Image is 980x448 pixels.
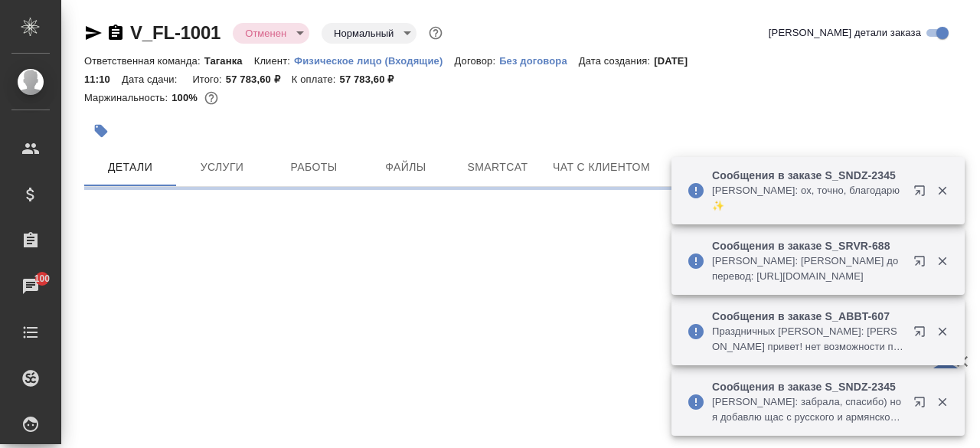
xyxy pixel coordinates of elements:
p: [PERSON_NAME]: забрала, спасибо) но я добавлю щас с русского и армянского языков) [712,394,903,425]
button: Нормальный [329,27,398,40]
span: 100 [25,271,60,286]
p: Физическое лицо (Входящие) [294,55,455,67]
span: Файлы [369,158,443,177]
p: Договор: [454,55,499,67]
button: Открыть в новой вкладке [904,175,941,212]
button: Доп статусы указывают на важность/срочность заказа [426,23,446,43]
div: Отменен [233,23,309,44]
button: Закрыть [926,325,958,338]
div: Отменен [322,23,416,44]
span: Работы [277,158,351,177]
p: 57 783,60 ₽ [340,74,406,85]
button: 0.00 RUB; [201,88,221,108]
p: Ответственная команда: [84,55,204,67]
button: Открыть в новой вкладке [904,316,941,353]
span: Smartcat [461,158,534,177]
p: Сообщения в заказе S_SNDZ-2345 [712,168,903,183]
p: Дата сдачи: [122,74,181,85]
p: Итого: [192,74,225,85]
a: V_FL-1001 [130,22,220,43]
button: Открыть в новой вкладке [904,246,941,283]
button: Закрыть [926,254,958,268]
a: Без договора [499,54,579,67]
p: Без договора [499,55,579,67]
p: [PERSON_NAME]: ох, точно, благодарю ✨ [712,183,903,214]
button: Скопировать ссылку [106,24,125,42]
span: Чат с клиентом [553,158,650,177]
p: Сообщения в заказе S_SRVR-688 [712,238,903,253]
p: Сообщения в заказе S_SNDZ-2345 [712,379,903,394]
p: Праздничных [PERSON_NAME]: [PERSON_NAME] привет! нет возможности прямо досконально просмотреть вс... [712,324,903,355]
button: Отменен [240,27,291,40]
span: Услуги [185,158,259,177]
a: Физическое лицо (Входящие) [294,54,455,67]
p: 100% [171,92,201,103]
button: Закрыть [926,184,958,198]
button: Скопировать ссылку для ЯМессенджера [84,24,103,42]
span: Детали [93,158,167,177]
p: [PERSON_NAME]: [PERSON_NAME] доперевод: [URL][DOMAIN_NAME] [712,253,903,284]
p: Маржинальность: [84,92,171,103]
p: 57 783,60 ₽ [226,74,292,85]
p: К оплате: [292,74,340,85]
p: Клиент: [254,55,294,67]
button: Открыть в новой вкладке [904,387,941,423]
p: Дата создания: [579,55,654,67]
span: Чат [668,157,742,176]
a: 100 [4,267,57,306]
button: Закрыть [926,395,958,409]
p: Таганка [204,55,254,67]
button: Добавить тэг [84,114,118,148]
p: Сообщения в заказе S_ABBT-607 [712,309,903,324]
span: [PERSON_NAME] детали заказа [769,25,921,41]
